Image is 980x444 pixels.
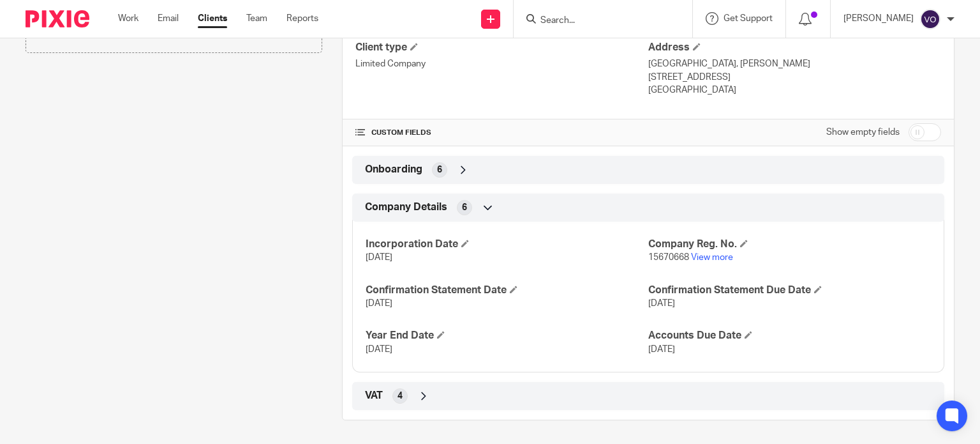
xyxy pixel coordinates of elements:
[286,12,318,25] a: Reports
[365,201,447,214] span: Company Details
[724,14,773,23] span: Get Support
[843,12,914,25] p: [PERSON_NAME]
[648,345,675,354] span: [DATE]
[366,299,392,308] span: [DATE]
[539,15,654,27] input: Search
[648,329,931,342] h4: Accounts Due Date
[648,41,941,54] h4: Address
[355,41,648,54] h4: Client type
[246,12,267,25] a: Team
[198,12,227,25] a: Clients
[920,9,940,29] img: svg%3E
[648,253,689,262] span: 15670668
[366,345,392,354] span: [DATE]
[366,284,648,297] h4: Confirmation Statement Date
[355,57,648,70] p: Limited Company
[366,329,648,342] h4: Year End Date
[648,84,941,96] p: [GEOGRAPHIC_DATA]
[691,253,733,262] a: View more
[648,238,931,251] h4: Company Reg. No.
[397,390,403,402] span: 4
[366,253,392,262] span: [DATE]
[118,12,138,25] a: Work
[648,57,941,70] p: [GEOGRAPHIC_DATA], [PERSON_NAME]
[462,201,467,214] span: 6
[437,164,442,176] span: 6
[365,389,383,402] span: VAT
[648,71,941,84] p: [STREET_ADDRESS]
[648,299,675,308] span: [DATE]
[366,238,648,251] h4: Incorporation Date
[365,163,422,176] span: Onboarding
[355,128,648,138] h4: CUSTOM FIELDS
[648,284,931,297] h4: Confirmation Statement Due Date
[826,126,900,139] label: Show empty fields
[26,10,89,27] img: Pixie
[158,12,179,25] a: Email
